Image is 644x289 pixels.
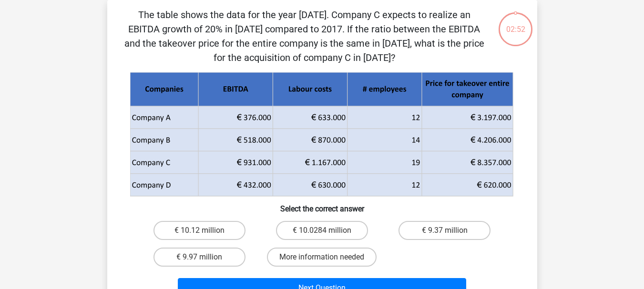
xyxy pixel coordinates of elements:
[276,221,368,240] label: € 10.0284 million
[399,221,491,240] label: € 9.37 million
[267,248,377,267] label: More information needed
[153,248,245,267] label: € 9.97 million
[153,221,245,240] label: € 10.12 million
[123,197,522,213] h6: Select the correct answer
[498,11,533,35] div: 02:52
[123,8,486,65] p: The table shows the data for the year [DATE]. Company C expects to realize an EBITDA growth of 20...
